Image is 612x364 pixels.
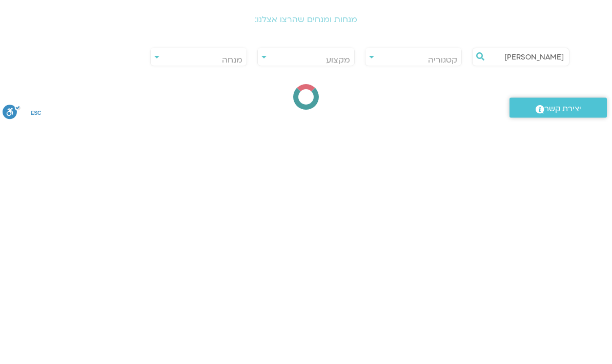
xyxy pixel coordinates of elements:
[19,59,593,87] h2: מנחים ומנחות בתודעה בריאה
[441,6,504,25] a: לוח שידורים
[546,8,591,23] img: תודעה בריאה
[428,296,457,307] span: קטגוריה
[509,339,607,359] a: יצירת קשר
[134,188,478,215] p: אנו עושים כל מאמץ להביא לך את בכירי ובכירות המנחים בארץ. בכל תחום ותחום אנו מחפשים את המרצים , אנ...
[222,296,242,307] span: מנחה
[488,290,564,307] input: חיפוש
[372,6,433,25] a: ההקלטות שלי
[191,6,233,25] a: תמכו בנו
[288,6,364,25] a: קורסים ופעילות
[544,343,581,357] span: יצירת קשר
[326,296,350,307] span: מקצוע
[241,6,280,25] a: עזרה
[19,256,593,266] h2: מנחות ומנחים שהרצו אצלנו:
